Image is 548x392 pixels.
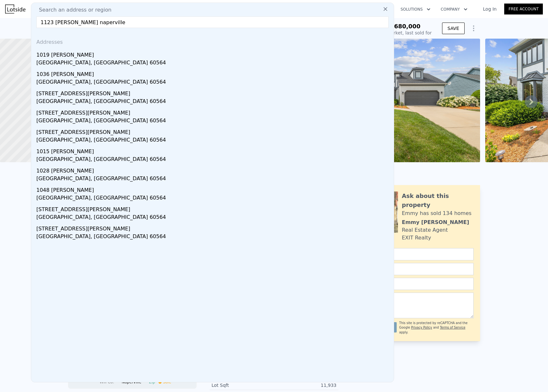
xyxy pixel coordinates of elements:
[36,68,391,78] div: 1036 [PERSON_NAME]
[36,78,391,87] div: [GEOGRAPHIC_DATA], [GEOGRAPHIC_DATA] 60564
[5,5,25,14] img: Lotside
[358,248,474,260] input: Name
[440,326,465,329] a: Terms of Service
[36,145,391,155] div: 1015 [PERSON_NAME]
[34,6,111,14] span: Search an address or region
[149,380,155,384] span: Zip
[36,155,391,164] div: [GEOGRAPHIC_DATA], [GEOGRAPHIC_DATA] 60564
[36,203,391,213] div: [STREET_ADDRESS][PERSON_NAME]
[379,30,432,36] div: Off Market, last sold for
[36,194,391,203] div: [GEOGRAPHIC_DATA], [GEOGRAPHIC_DATA] 60564
[36,136,391,145] div: [GEOGRAPHIC_DATA], [GEOGRAPHIC_DATA] 60564
[358,278,474,290] input: Phone
[36,213,391,222] div: [GEOGRAPHIC_DATA], [GEOGRAPHIC_DATA] 60564
[163,380,171,384] span: Sale
[504,4,543,14] a: Free Account
[402,219,469,226] div: Emmy [PERSON_NAME]
[36,98,391,107] div: [GEOGRAPHIC_DATA], [GEOGRAPHIC_DATA] 60564
[358,263,474,275] input: Email
[402,234,431,242] div: EXIT Realty
[36,59,391,68] div: [GEOGRAPHIC_DATA], [GEOGRAPHIC_DATA] 60564
[402,191,474,210] div: Ask about this property
[475,6,504,12] a: Log In
[274,382,336,388] div: 11,933
[36,222,391,233] div: [STREET_ADDRESS][PERSON_NAME]
[36,233,391,242] div: [GEOGRAPHIC_DATA], [GEOGRAPHIC_DATA] 60564
[395,4,436,15] button: Solutions
[411,326,432,329] a: Privacy Policy
[390,23,420,30] span: $680,000
[36,16,389,28] input: Enter an address, city, region, neighborhood or zip code
[36,184,391,194] div: 1048 [PERSON_NAME]
[399,321,474,335] div: This site is protected by reCAPTCHA and the Google and apply.
[36,164,391,175] div: 1028 [PERSON_NAME]
[36,87,391,98] div: [STREET_ADDRESS][PERSON_NAME]
[34,33,391,49] div: Addresses
[467,22,480,35] button: Show Options
[402,226,448,234] div: Real Estate Agent
[436,4,473,15] button: Company
[402,210,471,217] div: Emmy has sold 134 homes
[36,175,391,184] div: [GEOGRAPHIC_DATA], [GEOGRAPHIC_DATA] 60564
[36,107,391,117] div: [STREET_ADDRESS][PERSON_NAME]
[212,382,274,388] div: Lot Sqft
[122,380,141,384] span: Naperville
[36,117,391,126] div: [GEOGRAPHIC_DATA], [GEOGRAPHIC_DATA] 60564
[442,23,465,34] button: SAVE
[99,380,114,384] span: Will Co.
[36,49,391,59] div: 1019 [PERSON_NAME]
[36,126,391,136] div: [STREET_ADDRESS][PERSON_NAME]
